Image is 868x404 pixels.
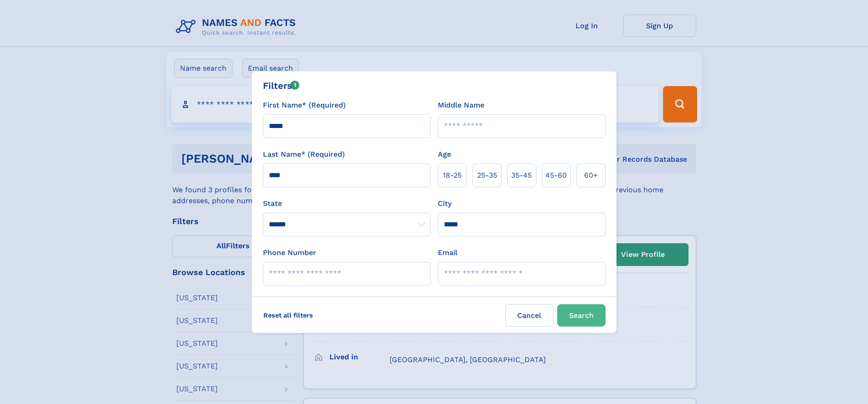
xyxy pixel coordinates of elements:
[545,170,567,181] span: 45‑60
[263,247,316,258] label: Phone Number
[438,149,451,160] label: Age
[505,304,554,327] label: Cancel
[263,79,300,92] div: Filters
[263,149,345,160] label: Last Name* (Required)
[438,100,484,111] label: Middle Name
[438,198,452,209] label: City
[443,170,462,181] span: 18‑25
[438,247,457,258] label: Email
[477,170,497,181] span: 25‑35
[584,170,598,181] span: 60+
[511,170,532,181] span: 35‑45
[557,304,606,327] button: Search
[263,100,346,111] label: First Name* (Required)
[257,304,319,326] label: Reset all filters
[263,198,431,209] label: State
